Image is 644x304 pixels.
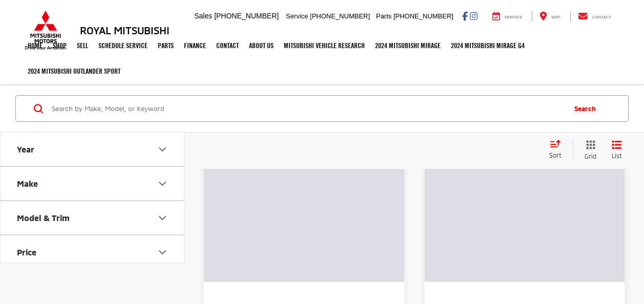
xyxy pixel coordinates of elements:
[17,179,38,188] div: Make
[573,140,604,161] button: Grid View
[1,235,185,269] button: PricePrice
[612,151,622,160] span: List
[156,211,169,224] div: Model & Trim
[194,12,212,20] span: Sales
[1,133,185,166] button: YearYear
[585,152,596,161] span: Grid
[211,33,244,58] a: Contact
[470,12,477,20] a: Instagram: Click to visit our Instagram page
[1,167,185,200] button: MakeMake
[604,140,630,161] button: List View
[156,143,169,155] div: Year
[17,247,36,257] div: Price
[549,151,562,159] span: Sort
[17,213,70,223] div: Model & Trim
[564,96,611,121] button: Search
[48,33,72,58] a: Shop
[17,144,34,154] div: Year
[592,15,611,19] span: Contact
[393,12,453,20] span: [PHONE_NUMBER]
[93,33,153,58] a: Schedule Service: Opens in a new tab
[80,25,170,36] h3: Royal Mitsubishi
[551,15,560,19] span: Map
[156,177,169,189] div: Make
[462,12,468,20] a: Facebook: Click to visit our Facebook page
[544,140,573,160] button: Select sort value
[446,33,530,58] a: 2024 Mitsubishi Mirage G4
[23,58,126,84] a: 2024 Mitsubishi Outlander SPORT
[532,11,568,21] a: Map
[370,33,446,58] a: 2024 Mitsubishi Mirage
[214,12,279,20] span: [PHONE_NUMBER]
[23,10,69,50] img: Mitsubishi
[286,12,308,20] span: Service
[153,33,179,58] a: Parts: Opens in a new tab
[310,12,370,20] span: [PHONE_NUMBER]
[376,12,391,20] span: Parts
[244,33,279,58] a: About Us
[570,11,619,21] a: Contact
[72,33,93,58] a: Sell
[156,246,169,258] div: Price
[1,201,185,234] button: Model & TrimModel & Trim
[23,33,48,58] a: Home
[179,33,211,58] a: Finance
[485,11,530,21] a: Service
[51,96,564,121] input: Search by Make, Model, or Keyword
[279,33,370,58] a: Mitsubishi Vehicle Research
[505,15,523,19] span: Service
